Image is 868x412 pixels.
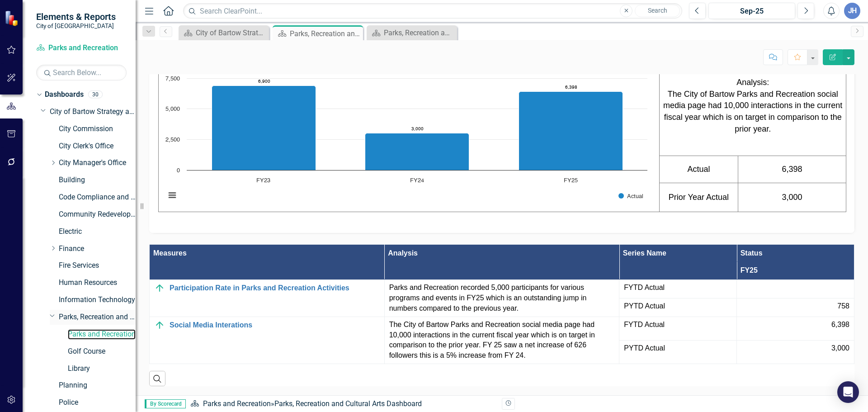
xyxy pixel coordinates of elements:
[165,137,180,143] text: 2,500
[635,5,680,17] button: Search
[837,301,849,312] span: 758
[712,6,792,17] div: Sep-25
[68,364,136,374] a: Library
[565,85,577,90] text: 6,398
[183,3,682,19] input: Search ClearPoint...
[165,76,180,82] text: 7,500
[662,89,844,135] p: The City of Bartow Parks and Recreation social media page had 10,000 interactions in the current ...
[59,227,136,237] a: Electric
[45,90,84,100] a: Dashboards
[88,91,103,99] div: 30
[59,158,136,168] a: City Manager's Office
[166,189,179,202] button: View chart menu, Chart
[708,3,795,19] button: Sep-25
[738,156,846,183] td: 6,398
[564,178,578,184] text: FY25
[36,43,127,53] a: Parks and Recreation
[59,398,136,408] a: Police
[837,381,859,403] div: Open Intercom Messenger
[5,10,20,26] img: ClearPoint Strategy
[389,283,615,314] p: Parks and Recreation recorded 5,000 participants for various programs and events in FY25 which is...
[369,27,455,38] a: Parks, Recreation and Cultural Arts Dashboard
[660,56,846,156] td: Analysis:
[59,312,136,322] a: Parks, Recreation and Cultural Arts
[150,317,385,364] td: Double-Click to Edit Right Click for Context Menu
[212,85,316,170] path: FY23, 6,900. Actual.
[738,183,846,212] td: 3,000
[389,320,615,361] p: The City of Bartow Parks and Recreation social media page had 10,000 interactions in the current ...
[150,280,385,317] td: Double-Click to Edit Right Click for Context Menu
[624,343,732,354] span: PYTD Actual
[624,320,732,330] span: FYTD Actual
[660,183,738,212] td: Prior Year Actual
[59,175,136,185] a: Building
[618,193,643,199] button: Show Actual
[59,141,136,152] a: City Clerk's Office
[384,27,455,38] div: Parks, Recreation and Cultural Arts Dashboard
[145,399,186,408] span: By Scorecard
[411,127,424,131] text: 3,000
[36,22,116,29] small: City of [GEOGRAPHIC_DATA]
[831,343,849,354] span: 3,000
[59,124,136,134] a: City Commission
[170,321,380,329] a: Social Media Interations
[831,320,849,330] span: 6,398
[59,295,136,305] a: Information Technology
[165,106,180,112] text: 5,000
[519,91,623,170] path: FY25, 6,398. Actual.
[648,7,667,14] span: Search
[154,320,165,331] img: On Target
[624,283,732,293] span: FYTD Actual
[59,244,136,254] a: Finance
[59,192,136,203] a: Code Compliance and Neighborhood Services
[196,27,267,38] div: City of Bartow Strategy and Performance Dashboard
[384,280,619,317] td: Double-Click to Edit
[384,317,619,364] td: Double-Click to Edit
[274,399,422,408] div: Parks, Recreation and Cultural Arts Dashboard
[50,107,136,117] a: City of Bartow Strategy and Performance Dashboard
[190,399,495,409] div: »
[161,74,652,209] svg: Interactive chart
[59,260,136,271] a: Fire Services
[844,3,860,19] button: JH
[59,209,136,220] a: Community Redevelopment Agency
[290,28,361,39] div: Parks, Recreation and Cultural Arts Dashboard
[68,346,136,357] a: Golf Course
[177,168,180,174] text: 0
[181,27,267,38] a: City of Bartow Strategy and Performance Dashboard
[258,79,270,84] text: 6,900
[68,329,136,340] a: Parks and Recreation
[365,133,469,170] path: FY24, 3,000. Actual.
[59,278,136,288] a: Human Resources
[154,283,165,294] img: On Target
[256,178,270,184] text: FY23
[161,74,657,209] div: Chart. Highcharts interactive chart.
[36,65,127,81] input: Search Below...
[624,301,732,312] span: PYTD Actual
[203,399,271,408] a: Parks and Recreation
[170,284,380,292] a: Participation Rate in Parks and Recreation Activities
[59,380,136,391] a: Planning
[410,178,424,184] text: FY24
[36,11,116,22] span: Elements & Reports
[660,156,738,183] td: Actual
